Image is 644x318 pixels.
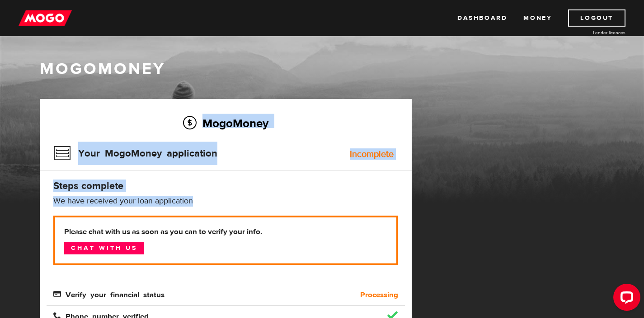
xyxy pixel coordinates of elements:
[558,29,625,36] a: Lender licences
[457,9,507,27] a: Dashboard
[40,60,605,78] h1: MogoMoney
[53,196,398,207] p: We have received your loan application
[53,114,398,133] h2: MogoMoney
[53,290,165,298] span: Verify your financial status
[360,290,398,300] b: Processing
[64,242,144,254] a: Chat with us
[53,180,398,192] h4: Steps complete
[350,150,394,159] div: Incomplete
[568,9,625,27] a: Logout
[523,9,552,27] a: Money
[53,142,217,165] h3: Your MogoMoney application
[606,280,644,318] iframe: LiveChat chat widget
[64,226,387,237] b: Please chat with us as soon as you can to verify your info.
[19,9,72,27] img: mogo_logo-11ee424be714fa7cbb0f0f49df9e16ec.png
